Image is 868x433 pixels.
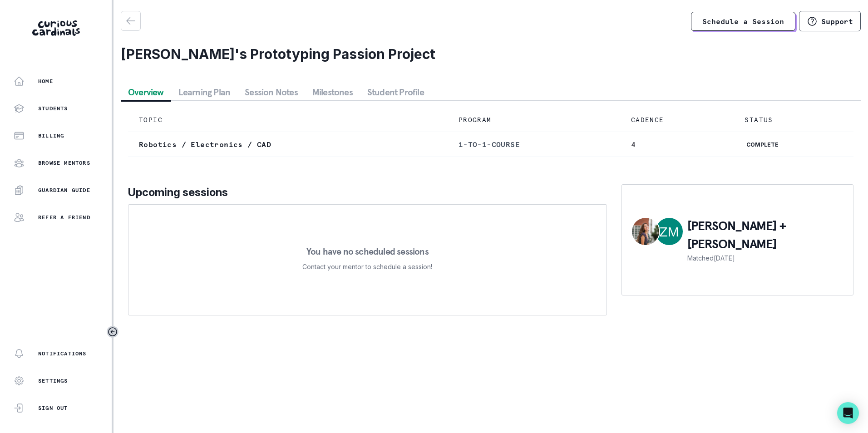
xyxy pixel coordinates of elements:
td: CADENCE [620,108,734,132]
p: Browse Mentors [38,159,90,167]
p: Support [821,17,853,26]
td: TOPIC [128,108,448,132]
p: Upcoming sessions [128,184,607,201]
td: PROGRAM [448,108,620,132]
td: Robotics / Electronics / CAD [128,132,448,157]
button: Support [799,11,861,31]
button: Toggle sidebar [107,326,118,338]
td: 1-to-1-course [448,132,620,157]
p: You have no scheduled sessions [306,247,429,256]
td: 4 [620,132,734,157]
h2: [PERSON_NAME]'s Prototyping Passion Project [121,46,861,62]
td: STATUS [734,108,853,132]
img: Zoe Madera [656,218,683,245]
button: Learning Plan [171,84,238,100]
img: Curious Cardinals Logo [32,20,80,36]
p: [PERSON_NAME] + [PERSON_NAME] [687,217,844,253]
a: Schedule a Session [691,12,795,31]
button: Milestones [305,84,360,100]
p: Billing [38,132,64,139]
p: Guardian Guide [38,187,90,194]
p: Contact your mentor to schedule a session! [302,261,432,272]
button: Student Profile [360,84,431,100]
div: Open Intercom Messenger [837,402,859,424]
img: Gabriella Williams [632,218,659,245]
p: Matched [DATE] [687,253,844,263]
p: Students [38,105,68,112]
p: Home [38,78,53,85]
p: Sign Out [38,404,68,412]
p: Settings [38,377,68,384]
button: Overview [121,84,171,100]
span: complete [745,140,780,149]
button: Session Notes [237,84,305,100]
p: Refer a friend [38,214,90,221]
p: Notifications [38,350,87,357]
